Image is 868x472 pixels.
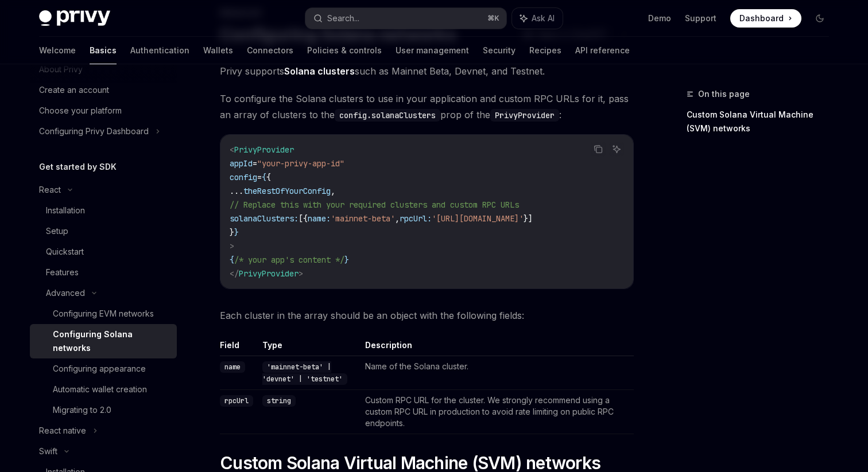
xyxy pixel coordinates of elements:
[39,124,149,138] div: Configuring Privy Dashboard
[247,37,293,64] a: Connectors
[203,37,233,64] a: Wallets
[39,37,76,64] a: Welcome
[400,213,432,224] span: rpcUrl:
[234,145,294,155] span: PrivyProvider
[234,255,344,265] span: /* your app's content */
[30,241,177,262] a: Quickstart
[730,9,801,28] a: Dashboard
[575,37,630,64] a: API reference
[483,37,516,64] a: Security
[524,213,533,224] span: }]
[361,340,634,356] th: Description
[395,213,400,224] span: ,
[220,395,253,407] code: rpcUrl
[230,172,257,182] span: config
[490,109,559,122] code: PrivyProvider
[220,91,634,123] span: To configure the Solana clusters to use in your application and custom RPC URLs for it, pass an a...
[532,13,555,24] span: Ask AI
[234,227,239,237] span: }
[130,37,189,64] a: Authentication
[230,158,253,169] span: appId
[299,213,308,224] span: [{
[239,268,299,279] span: PrivyProvider
[30,262,177,283] a: Features
[243,186,331,196] span: theRestOfYourConfig
[512,8,563,29] button: Ask AI
[39,160,117,174] h5: Get started by SDK
[30,221,177,241] a: Setup
[262,172,266,182] span: {
[39,183,61,197] div: React
[361,390,634,434] td: Custom RPC URL for the cluster. We strongly recommend using a custom RPC URL in production to avo...
[308,213,331,224] span: name:
[220,63,634,79] span: Privy supports such as Mainnet Beta, Devnet, and Testnet.
[648,13,671,24] a: Demo
[331,213,395,224] span: 'mainnet-beta'
[335,109,440,122] code: config.solanaClusters
[46,245,84,259] div: Quickstart
[262,361,347,385] code: 'mainnet-beta' | 'devnet' | 'testnet'
[811,9,829,28] button: Toggle dark mode
[698,87,750,101] span: On this page
[46,286,85,300] div: Advanced
[220,340,258,356] th: Field
[39,10,110,26] img: dark logo
[257,158,344,169] span: "your-privy-app-id"
[30,100,177,121] a: Choose your platform
[30,303,177,324] a: Configuring EVM networks
[253,158,257,169] span: =
[230,213,299,224] span: solanaClusters:
[53,327,170,355] div: Configuring Solana networks
[39,83,109,97] div: Create an account
[30,358,177,379] a: Configuring appearance
[591,142,606,157] button: Copy the contents from the code block
[230,227,234,237] span: }
[529,37,561,64] a: Recipes
[53,383,147,396] div: Automatic wallet creation
[46,224,68,238] div: Setup
[39,444,57,458] div: Swift
[262,395,296,407] code: string
[30,379,177,400] a: Automatic wallet creation
[258,340,361,356] th: Type
[739,13,784,24] span: Dashboard
[30,200,177,221] a: Installation
[230,200,519,210] span: // Replace this with your required clusters and custom RPC URLs
[220,361,245,373] code: name
[609,142,624,157] button: Ask AI
[331,186,335,196] span: ,
[344,255,349,265] span: }
[30,400,177,420] a: Migrating to 2.0
[230,145,234,155] span: <
[30,80,177,100] a: Create an account
[53,307,154,321] div: Configuring EVM networks
[230,186,243,196] span: ...
[30,324,177,358] a: Configuring Solana networks
[305,8,506,29] button: Search...⌘K
[685,13,716,24] a: Support
[230,241,234,251] span: >
[432,213,524,224] span: '[URL][DOMAIN_NAME]'
[39,424,86,438] div: React native
[46,204,85,217] div: Installation
[230,268,239,279] span: </
[299,268,303,279] span: >
[53,403,111,417] div: Migrating to 2.0
[396,37,469,64] a: User management
[307,37,382,64] a: Policies & controls
[361,356,634,390] td: Name of the Solana cluster.
[46,266,79,279] div: Features
[327,11,359,25] div: Search...
[39,104,122,118] div: Choose your platform
[230,255,234,265] span: {
[687,106,838,138] a: Custom Solana Virtual Machine (SVM) networks
[266,172,271,182] span: {
[220,307,634,323] span: Each cluster in the array should be an object with the following fields:
[257,172,262,182] span: =
[53,362,146,376] div: Configuring appearance
[487,14,499,23] span: ⌘ K
[284,65,355,77] a: Solana clusters
[90,37,117,64] a: Basics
